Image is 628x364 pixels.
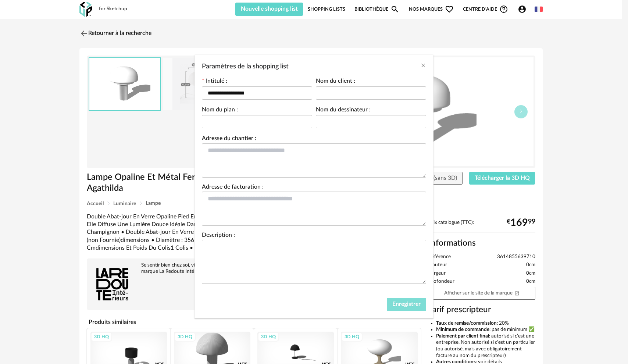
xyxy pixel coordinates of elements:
[195,55,433,318] div: Paramètres de la shopping list
[316,78,355,86] label: Nom du client :
[202,184,264,192] label: Adresse de facturation :
[202,107,238,114] label: Nom du plan :
[387,298,426,311] button: Enregistrer
[202,232,235,240] label: Description :
[202,63,289,70] span: Paramètres de la shopping list
[202,78,227,86] label: Intitulé :
[392,301,421,307] span: Enregistrer
[202,136,256,143] label: Adresse du chantier :
[420,62,426,70] button: Close
[316,107,371,114] label: Nom du dessinateur :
